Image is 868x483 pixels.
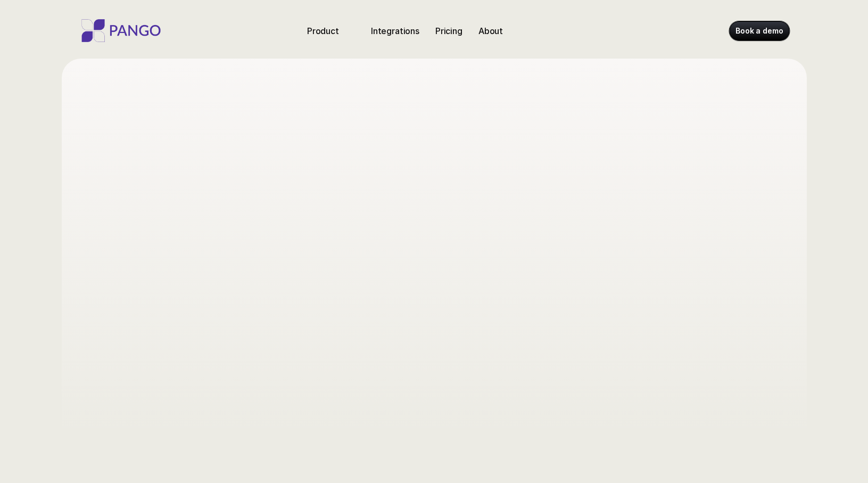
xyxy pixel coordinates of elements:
a: About [474,22,507,39]
p: Integrations [371,24,419,37]
button: Previous [510,227,526,243]
p: Product [307,24,339,37]
a: Book a demo [729,21,789,40]
button: Next [716,227,732,243]
img: Next Arrow [716,227,732,243]
img: Back Arrow [510,227,526,243]
a: Pricing [431,22,467,39]
p: Pricing [435,24,462,37]
p: Book a demo [735,26,783,36]
p: About [478,24,503,37]
a: Integrations [367,22,424,39]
